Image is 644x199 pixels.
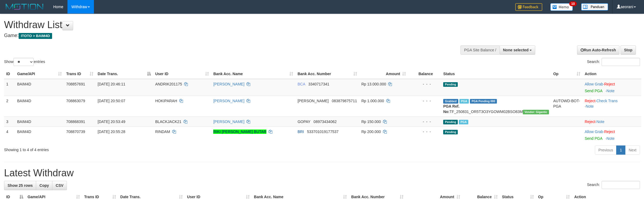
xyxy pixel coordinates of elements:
a: Reject [604,82,615,86]
a: Note [596,120,605,124]
span: ANDRIK201175 [155,82,182,86]
span: Copy 3340717341 to clipboard [308,82,329,86]
td: · [582,79,641,96]
span: PGA Pending [470,99,497,104]
th: Game/API: activate to sort column ascending [15,69,64,79]
span: HOKIPARAH [155,99,177,103]
label: Search: [587,181,640,189]
td: BAIM4D [15,96,64,117]
th: Trans ID: activate to sort column ascending [64,69,96,79]
th: Status [441,69,551,79]
a: Next [625,145,640,155]
a: Reject [585,120,595,124]
td: BAIM4D [15,127,64,143]
span: [DATE] 20:55:28 [98,130,125,134]
td: · [582,117,641,127]
span: 708868391 [66,120,85,124]
div: PGA Site Balance / [460,45,499,55]
th: Date Trans.: activate to sort column descending [96,69,153,79]
a: Check Trans [596,99,618,103]
td: TF_250831_OR5T3O3YGOWM02BSO83M [441,96,551,117]
img: Feedback.jpg [515,3,542,11]
span: CSV [56,183,63,188]
td: BAIM4D [15,117,64,127]
span: Marked by aeofenny [459,120,468,124]
th: Amount: activate to sort column ascending [359,69,408,79]
h1: Latest Withdraw [4,168,640,178]
span: Pending [443,82,458,87]
span: [DATE] 20:46:11 [98,82,125,86]
a: Reject [604,130,615,134]
span: RINDAM [155,130,170,134]
span: Rp 1.000.000 [361,99,384,103]
b: PGA Ref. No: [443,104,459,114]
span: Copy 533701019177537 to clipboard [307,130,338,134]
span: ITOTO > BAIM4D [19,33,52,39]
span: [PERSON_NAME] [297,99,328,103]
span: 10 [569,1,577,6]
span: Grabbed [443,99,458,104]
span: BLACKJACK21 [155,120,181,124]
label: Search: [587,58,640,66]
select: Showentries [13,58,34,66]
span: [DATE] 20:50:07 [98,99,125,103]
img: panduan.png [581,3,608,11]
td: · [582,127,641,143]
span: GOPAY [297,120,310,124]
label: Show entries [4,58,45,66]
a: CSV [52,181,67,190]
a: Stop [621,45,636,55]
td: · · [582,96,641,117]
a: Send PGA [585,89,602,93]
th: Action [582,69,641,79]
td: 2 [4,96,15,117]
span: BRI [297,130,304,134]
a: Send PGA [585,136,602,141]
div: Showing 1 to 4 of 4 entries [4,145,264,152]
span: · [585,130,604,134]
th: Balance [408,69,441,79]
div: - - - [410,129,439,134]
span: 708870739 [66,130,85,134]
span: Marked by aeosmey [459,99,469,104]
span: Pending [443,120,458,124]
input: Search: [602,58,640,66]
span: [DATE] 20:53:49 [98,120,125,124]
span: 708857691 [66,82,85,86]
a: [PERSON_NAME] [213,120,244,124]
a: Copy [36,181,52,190]
a: Previous [595,145,616,155]
input: Search: [602,181,640,189]
span: Rp 200.000 [361,130,381,134]
td: 4 [4,127,15,143]
a: Reject [585,99,595,103]
span: Rp 150.000 [361,120,381,124]
span: Vendor URL: https://order5.1velocity.biz [523,110,549,114]
div: - - - [410,119,439,124]
td: 1 [4,79,15,96]
a: Note [606,89,615,93]
span: · [585,82,604,86]
span: BCA [297,82,305,86]
a: Allow Grab [585,130,603,134]
span: Pending [443,130,458,134]
th: Bank Acc. Name: activate to sort column ascending [211,69,295,79]
a: RIKI [PERSON_NAME] BUTAR [213,130,266,134]
span: Copy 08973434062 to clipboard [314,120,337,124]
a: [PERSON_NAME] [213,99,244,103]
th: ID [4,69,15,79]
button: None selected [500,45,535,55]
td: AUTOWD-BOT-PGA [551,96,583,117]
img: Button%20Memo.svg [550,3,573,11]
a: [PERSON_NAME] [213,82,244,86]
a: Run Auto-Refresh [577,45,619,55]
img: MOTION_logo.png [4,3,45,11]
a: Note [586,104,594,108]
th: User ID: activate to sort column ascending [153,69,211,79]
span: Copy [39,183,49,188]
a: Allow Grab [585,82,603,86]
th: Op: activate to sort column ascending [551,69,583,79]
a: 1 [616,145,625,155]
h4: Game: [4,33,424,38]
span: 708863079 [66,99,85,103]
